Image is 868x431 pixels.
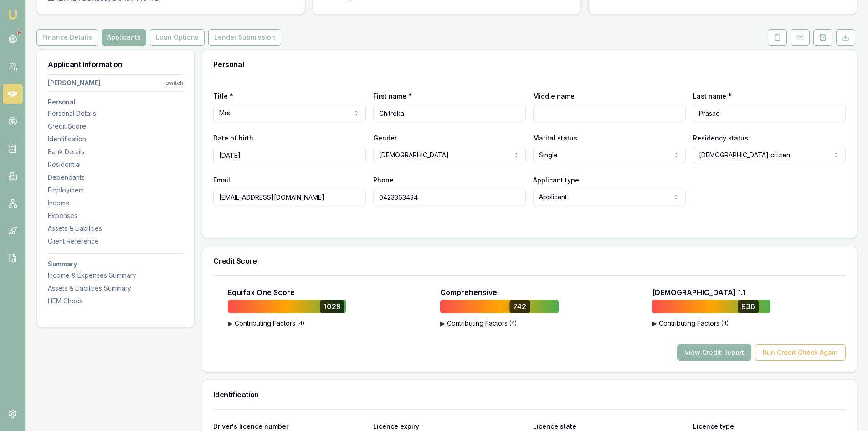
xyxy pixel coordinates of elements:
[48,271,183,280] div: Income & Expenses Summary
[48,211,183,220] div: Expenses
[48,224,183,233] div: Assets & Liabilities
[36,29,100,46] a: Finance Details
[213,176,230,184] label: Email
[373,422,419,430] label: Licence expiry
[693,134,748,142] label: Residency status
[206,29,283,46] a: Lender Submission
[533,176,579,184] label: Applicant type
[48,135,183,144] div: Identification
[213,61,846,68] h3: Personal
[373,92,412,100] label: First name *
[213,391,846,398] h3: Identification
[48,99,183,105] h3: Personal
[166,79,183,87] div: switch
[100,29,148,46] a: Applicants
[7,9,18,20] img: emu-icon-u.png
[440,287,497,298] p: Comprehensive
[320,300,344,313] div: 1029
[721,320,729,327] span: ( 4 )
[652,319,657,328] span: ▶
[102,29,146,46] button: Applicants
[48,160,183,169] div: Residential
[150,29,205,46] button: Loan Options
[509,320,517,327] span: ( 4 )
[213,422,288,430] label: Driver's licence number
[48,261,183,267] h3: Summary
[208,29,281,46] button: Lender Submission
[677,344,751,361] button: View Credit Report
[48,61,183,68] h3: Applicant Information
[533,134,577,142] label: Marital status
[213,92,233,100] label: Title *
[148,29,206,46] a: Loan Options
[755,344,846,361] button: Run Credit Check Again
[228,287,295,298] p: Equifax One Score
[36,29,98,46] button: Finance Details
[509,300,530,313] div: 742
[213,257,846,265] h3: Credit Score
[738,300,759,313] div: 936
[48,122,183,131] div: Credit Score
[213,147,366,163] input: DD/MM/YYYY
[48,296,183,306] div: HEM Check
[48,109,183,118] div: Personal Details
[652,287,745,298] p: [DEMOGRAPHIC_DATA] 1.1
[693,92,732,100] label: Last name *
[652,319,770,328] button: ▶Contributing Factors(4)
[48,147,183,156] div: Bank Details
[228,319,346,328] button: ▶Contributing Factors(4)
[48,237,183,246] div: Client Reference
[373,134,397,142] label: Gender
[440,319,445,328] span: ▶
[48,186,183,195] div: Employment
[693,422,734,430] label: Licence type
[213,134,253,142] label: Date of birth
[228,319,233,328] span: ▶
[48,198,183,208] div: Income
[373,176,394,184] label: Phone
[533,92,575,100] label: Middle name
[48,173,183,182] div: Dependants
[48,78,101,88] div: [PERSON_NAME]
[533,422,576,430] label: Licence state
[373,189,526,205] input: 0431 234 567
[48,284,183,293] div: Assets & Liabilities Summary
[297,320,304,327] span: ( 4 )
[440,319,559,328] button: ▶Contributing Factors(4)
